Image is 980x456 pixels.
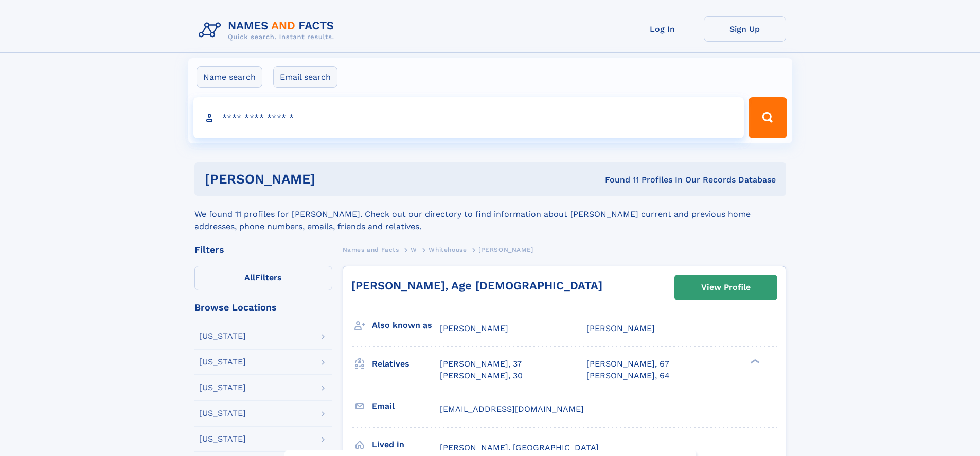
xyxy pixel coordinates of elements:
[429,243,467,256] a: Whitehouse
[440,323,508,333] span: [PERSON_NAME]
[199,384,246,392] div: [US_STATE]
[440,370,523,381] a: [PERSON_NAME], 30
[411,246,417,253] span: W
[372,317,440,334] h3: Also known as
[194,196,786,233] div: We found 11 profiles for [PERSON_NAME]. Check out our directory to find information about [PERSON...
[205,173,460,186] h1: [PERSON_NAME]
[586,370,670,381] a: [PERSON_NAME], 64
[194,16,343,44] img: Logo Names and Facts
[372,397,440,415] h3: Email
[440,443,599,452] span: [PERSON_NAME], [GEOGRAPHIC_DATA]
[199,332,246,340] div: [US_STATE]
[460,174,776,186] div: Found 11 Profiles In Our Records Database
[411,243,417,256] a: W
[675,275,777,300] a: View Profile
[343,243,399,256] a: Names and Facts
[749,97,787,138] button: Search Button
[586,323,655,333] span: [PERSON_NAME]
[199,435,246,443] div: [US_STATE]
[440,358,522,370] a: [PERSON_NAME], 37
[193,97,744,138] input: search input
[704,16,786,42] a: Sign Up
[194,266,332,290] label: Filters
[372,355,440,373] h3: Relatives
[199,409,246,417] div: [US_STATE]
[197,66,262,88] label: Name search
[621,16,704,42] a: Log In
[273,66,337,88] label: Email search
[194,245,332,254] div: Filters
[440,404,584,414] span: [EMAIL_ADDRESS][DOMAIN_NAME]
[701,276,751,299] div: View Profile
[748,358,760,365] div: ❯
[372,436,440,453] h3: Lived in
[586,358,669,370] a: [PERSON_NAME], 67
[429,246,467,253] span: Whitehouse
[478,246,533,253] span: [PERSON_NAME]
[351,279,602,292] a: [PERSON_NAME], Age [DEMOGRAPHIC_DATA]
[194,303,332,312] div: Browse Locations
[199,358,246,366] div: [US_STATE]
[244,272,255,282] span: All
